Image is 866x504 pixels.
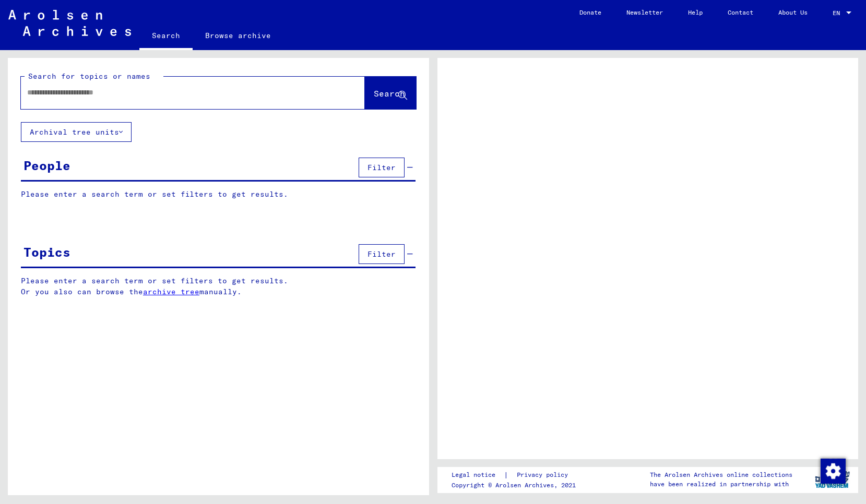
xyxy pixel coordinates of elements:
[21,122,132,142] button: Archival tree units
[359,158,405,177] button: Filter
[21,275,416,297] p: Please enter a search term or set filters to get results. Or you also can browse the manually.
[367,249,396,259] span: Filter
[374,88,405,99] span: Search
[452,470,504,481] a: Legal notice
[23,156,70,175] div: People
[833,9,844,17] span: EN
[143,287,199,296] a: archive tree
[139,23,193,50] a: Search
[367,163,396,172] span: Filter
[821,459,846,484] img: Change consent
[508,470,580,481] a: Privacy policy
[650,479,792,489] p: have been realized in partnership with
[21,189,416,200] p: Please enter a search term or set filters to get results.
[359,244,405,264] button: Filter
[650,470,792,479] p: The Arolsen Archives online collections
[28,71,150,81] mat-label: Search for topics or names
[193,23,283,48] a: Browse archive
[365,77,416,109] button: Search
[452,481,580,490] p: Copyright © Arolsen Archives, 2021
[813,466,852,493] img: yv_logo.png
[452,470,580,481] div: |
[23,243,70,261] div: Topics
[8,10,131,36] img: Arolsen_neg.svg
